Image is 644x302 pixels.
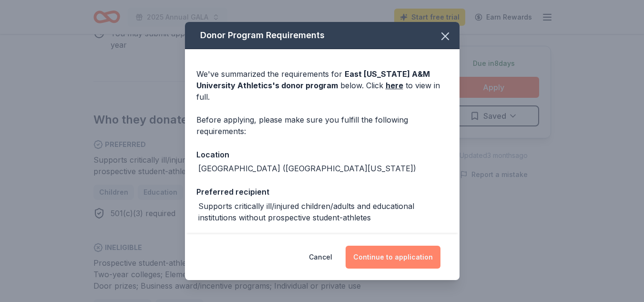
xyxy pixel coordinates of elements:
[309,246,332,269] button: Cancel
[198,200,448,223] div: Supports critically ill/injured children/adults and educational institutions without prospective ...
[185,22,460,49] div: Donor Program Requirements
[198,163,416,174] div: [GEOGRAPHIC_DATA] ([GEOGRAPHIC_DATA][US_STATE])
[196,68,448,103] div: We've summarized the requirements for below. Click to view in full.
[196,186,448,198] div: Preferred recipient
[196,148,448,161] div: Location
[346,246,440,269] button: Continue to application
[386,80,403,91] a: here
[196,114,448,137] div: Before applying, please make sure you fulfill the following requirements:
